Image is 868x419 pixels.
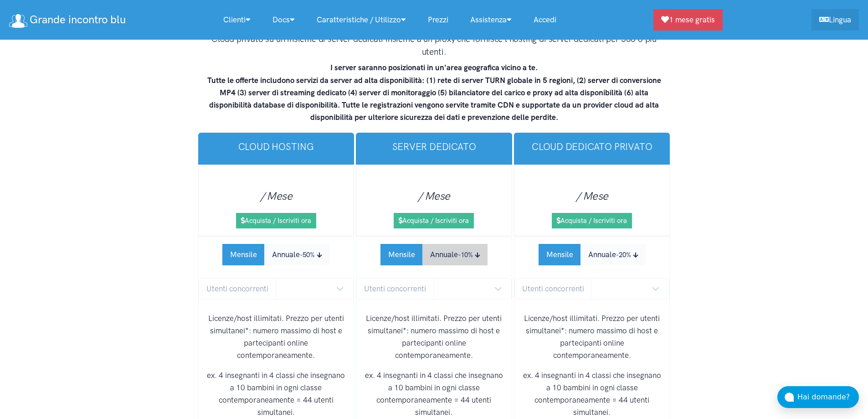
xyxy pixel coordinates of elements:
[207,63,661,122] strong: I server saranno posizionati in un'area geografica vicino a te. Tutte le offerte includono serviz...
[616,251,631,259] small: -20%
[380,244,423,265] button: Mensile
[580,244,646,265] button: Annuale-20%
[356,278,434,300] span: Utenti concorrenti
[521,140,663,153] h3: Cloud dedicato privato
[264,244,329,265] button: Annuale-50%
[222,244,329,265] div: Subscription Period
[539,244,646,265] div: Subscription Period
[9,14,27,28] img: logo
[236,213,316,228] a: Acquista / Iscriviti ora
[205,140,347,153] h3: cloud hosting
[459,10,523,30] a: Assistenza
[394,213,474,228] a: Acquista / Iscriviti ora
[262,10,306,30] a: Docs
[797,391,859,403] div: Hai domande?
[777,386,859,408] button: Hai domande?
[199,278,276,300] span: Utenti concorrenti
[458,251,473,259] small: -10%
[206,312,347,362] p: Licenze/host illimitati. Prezzo per utenti simultanei*: numero massimo di host e partecipanti onl...
[363,140,505,153] h3: Server Dedicato
[522,312,663,362] p: Licenze/host illimitati. Prezzo per utenti simultanei*: numero massimo di host e partecipanti onl...
[260,189,293,202] span: / Mese
[514,278,592,300] span: Utenti concorrenti
[300,251,315,259] small: -50%
[418,189,450,202] span: / Mese
[206,369,347,419] p: ex. 4 insegnanti in 4 classi che insegnano a 10 bambini in ogni classe contemporaneamente = 44 ut...
[522,369,663,419] p: ex. 4 insegnanti in 4 classi che insegnano a 10 bambini in ogni classe contemporaneamente = 44 ut...
[417,10,459,30] a: Prezzi
[364,312,504,362] p: Licenze/host illimitati. Prezzo per utenti simultanei*: numero massimo di host e partecipanti onl...
[364,369,504,419] p: ex. 4 insegnanti in 4 classi che insegnano a 10 bambini in ogni classe contemporaneamente = 44 ut...
[9,10,126,30] a: Grande incontro blu
[380,244,488,265] div: Subscription Period
[552,213,632,228] a: Acquista / Iscriviti ora
[523,10,567,30] a: Accedi
[576,189,608,202] span: / Mese
[222,244,265,265] button: Mensile
[539,244,581,265] button: Mensile
[653,9,723,31] a: 1 mese gratis
[212,10,262,30] a: Clienti
[422,244,488,265] button: Annuale-10%
[812,9,859,31] a: Lingua
[306,10,417,30] a: Caratteristiche / Utilizzo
